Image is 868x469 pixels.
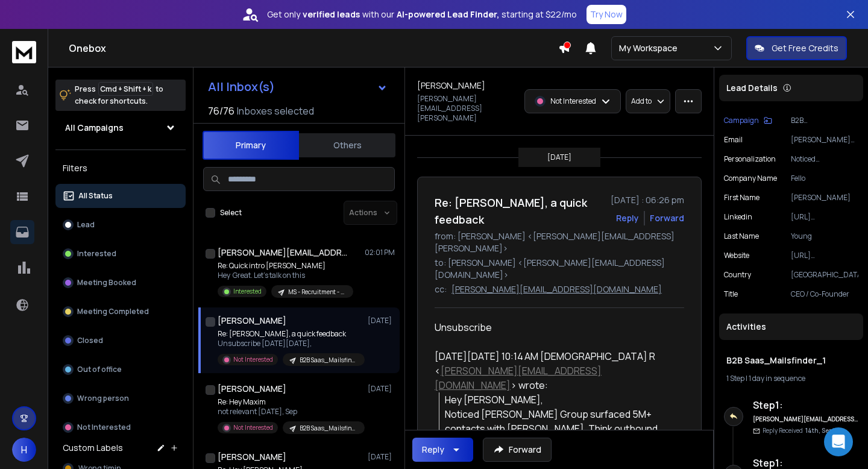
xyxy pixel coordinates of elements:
[77,307,149,316] p: Meeting Completed
[77,365,122,374] p: Out of office
[791,154,858,164] p: Noticed [PERSON_NAME] Group surfaced 5M+ contacts with [PERSON_NAME]. Think outbound could help u...
[300,356,357,365] p: B2B Saas_Mailsfinder_1
[435,349,675,392] div: [DATE][DATE] 10:14 AM [DEMOGRAPHIC_DATA] R < > wrote:
[98,82,153,96] span: Cmd + Shift + k
[791,116,858,125] p: B2B Saas_Mailsfinder_1
[208,104,234,118] span: 76 / 76
[55,242,186,266] button: Interested
[55,160,186,177] h3: Filters
[12,438,36,462] button: H
[772,42,838,54] p: Get Free Credits
[550,96,596,106] p: Not Interested
[417,94,517,123] p: [PERSON_NAME][EMAIL_ADDRESS][PERSON_NAME]
[417,80,485,92] h1: [PERSON_NAME]
[724,270,751,280] p: country
[237,104,314,118] h3: Inboxes selected
[791,289,858,299] p: CEO / Co-Founder
[726,374,856,383] div: |
[791,212,858,222] p: [URL][DOMAIN_NAME]
[791,231,858,241] p: Young
[724,174,777,183] p: Company Name
[445,392,675,407] div: Hey [PERSON_NAME],
[218,329,362,339] p: Re: [PERSON_NAME], a quick feedback
[55,271,186,295] button: Meeting Booked
[208,81,275,93] h1: All Inbox(s)
[422,444,444,456] div: Reply
[749,373,805,383] span: 1 day in sequence
[397,8,499,20] strong: AI-powered Lead Finder,
[753,398,858,412] h6: Step 1 :
[435,230,684,254] p: from: [PERSON_NAME] <[PERSON_NAME][EMAIL_ADDRESS][PERSON_NAME]>
[791,174,858,183] p: Fello
[218,407,362,417] p: not relevant [DATE], Sep
[55,415,186,439] button: Not Interested
[220,208,242,218] label: Select
[365,248,395,257] p: 02:01 PM
[218,261,353,271] p: Re: Quick intro [PERSON_NAME]
[724,212,752,222] p: linkedin
[724,193,759,203] p: First Name
[412,438,473,462] button: Reply
[753,415,858,424] h6: [PERSON_NAME][EMAIL_ADDRESS][DOMAIN_NAME]
[65,122,124,134] h1: All Campaigns
[303,8,360,20] strong: verified leads
[218,383,286,395] h1: [PERSON_NAME]
[611,194,684,206] p: [DATE] : 06:26 pm
[77,220,95,230] p: Lead
[435,320,675,335] div: Unsubscribe
[77,336,103,345] p: Closed
[619,42,682,54] p: My Workspace
[218,247,350,259] h1: [PERSON_NAME][EMAIL_ADDRESS][DOMAIN_NAME]
[233,287,262,296] p: Interested
[435,194,603,228] h1: Re: [PERSON_NAME], a quick feedback
[368,452,395,462] p: [DATE]
[77,278,136,288] p: Meeting Booked
[445,407,675,450] div: Noticed [PERSON_NAME] Group surfaced 5M+ contacts with [PERSON_NAME]. Think outbound could help u...
[69,41,558,55] h1: Onebox
[483,438,552,462] button: Forward
[218,271,353,280] p: Hey Great. Let's talk on this
[77,394,129,403] p: Wrong person
[435,283,447,295] p: cc:
[724,116,759,125] p: Campaign
[724,116,772,125] button: Campaign
[55,300,186,324] button: Meeting Completed
[368,316,395,326] p: [DATE]
[288,288,346,297] p: MS - Recruitment - US | Connector Angle
[218,397,362,407] p: Re: Hey Maxim
[724,251,749,260] p: website
[451,283,662,295] p: [PERSON_NAME][EMAIL_ADDRESS][DOMAIN_NAME]
[724,231,759,241] p: Last Name
[203,131,299,160] button: Primary
[435,257,684,281] p: to: [PERSON_NAME] <[PERSON_NAME][EMAIL_ADDRESS][DOMAIN_NAME]>
[63,442,123,454] h3: Custom Labels
[724,135,743,145] p: Email
[719,313,863,340] div: Activities
[631,96,652,106] p: Add to
[55,116,186,140] button: All Campaigns
[218,315,286,327] h1: [PERSON_NAME]
[55,357,186,382] button: Out of office
[218,451,286,463] h1: [PERSON_NAME]
[78,191,113,201] p: All Status
[300,424,357,433] p: B2B Saas_Mailsfinder_1
[198,75,397,99] button: All Inbox(s)
[791,270,858,280] p: [GEOGRAPHIC_DATA]
[726,373,744,383] span: 1 Step
[726,82,778,94] p: Lead Details
[55,386,186,411] button: Wrong person
[233,355,273,364] p: Not Interested
[547,153,571,162] p: [DATE]
[77,249,116,259] p: Interested
[77,423,131,432] p: Not Interested
[55,213,186,237] button: Lead
[368,384,395,394] p: [DATE]
[590,8,623,20] p: Try Now
[746,36,847,60] button: Get Free Credits
[650,212,684,224] div: Forward
[218,339,362,348] p: Unsubscribe [DATE][DATE],
[233,423,273,432] p: Not Interested
[75,83,163,107] p: Press to check for shortcuts.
